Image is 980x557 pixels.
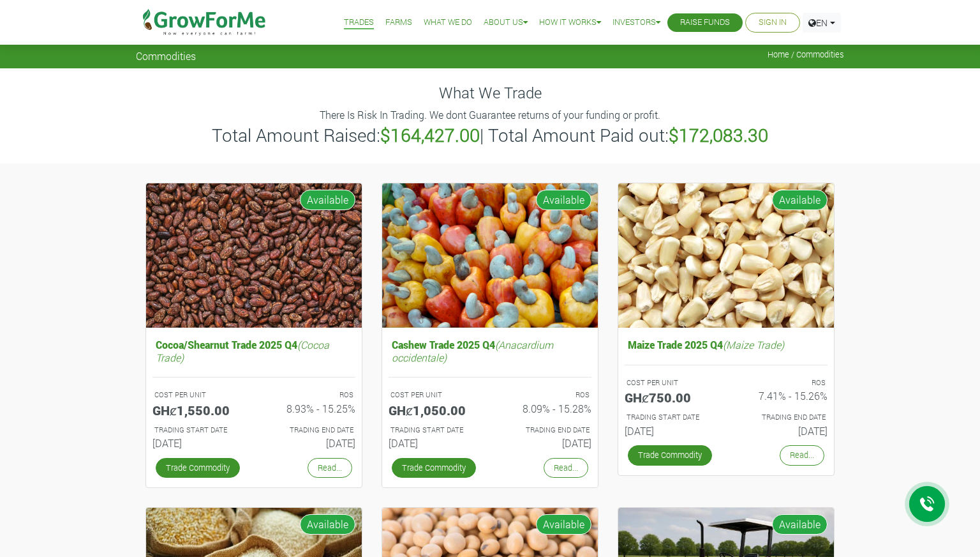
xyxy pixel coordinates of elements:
a: Cashew Trade 2025 Q4(Anacardium occidentale) COST PER UNIT GHȼ1,050.00 ROS 8.09% - 15.28% TRADING... [389,335,591,454]
a: How it Works [539,16,601,29]
p: Estimated Trading End Date [501,425,590,436]
a: Trade Commodity [392,458,476,478]
h6: 8.09% - 15.28% [500,402,591,415]
a: Farms [385,16,412,29]
p: COST PER UNIT [390,390,479,401]
h6: [DATE] [625,425,716,437]
h5: Cocoa/Shearnut Trade 2025 Q4 [152,335,355,366]
h5: GHȼ1,050.00 [389,402,480,418]
h6: [DATE] [389,437,480,449]
a: Read... [308,458,352,478]
a: Maize Trade 2025 Q4(Maize Trade) COST PER UNIT GHȼ750.00 ROS 7.41% - 15.26% TRADING START DATE [D... [625,335,828,442]
a: Read... [544,458,588,478]
p: COST PER UNIT [627,378,715,388]
a: Trade Commodity [628,445,712,465]
span: Available [300,514,355,535]
span: Available [536,514,591,535]
p: COST PER UNIT [154,390,242,401]
span: Commodities [136,50,196,62]
img: growforme image [146,183,362,328]
p: Estimated Trading Start Date [154,425,242,436]
a: Raise Funds [680,16,730,29]
p: Estimated Trading Start Date [627,412,715,423]
img: growforme image [382,183,598,328]
i: (Maize Trade) [723,338,784,351]
h5: GHȼ1,550.00 [152,402,244,418]
a: Sign In [759,16,787,29]
b: $172,083.30 [669,123,768,147]
h4: What We Trade [136,84,844,102]
h6: [DATE] [264,437,355,449]
h6: [DATE] [500,437,591,449]
i: (Anacardium occidentale) [392,338,553,363]
p: ROS [501,390,590,401]
a: Read... [780,445,824,465]
p: Estimated Trading Start Date [390,425,479,436]
a: What We Do [424,16,472,29]
b: $164,427.00 [380,123,480,147]
a: Trades [344,16,374,29]
p: Estimated Trading End Date [265,425,353,436]
span: Home / Commodities [768,50,844,59]
span: Available [536,190,591,210]
h6: [DATE] [736,425,828,437]
a: Investors [612,16,660,29]
h3: Total Amount Raised: | Total Amount Paid out: [138,125,842,146]
a: EN [803,13,841,33]
p: ROS [738,378,826,388]
p: There Is Risk In Trading. We dont Guarantee returns of your funding or profit. [138,107,842,123]
h6: 8.93% - 15.25% [264,402,355,415]
i: (Cocoa Trade) [156,338,329,363]
a: Cocoa/Shearnut Trade 2025 Q4(Cocoa Trade) COST PER UNIT GHȼ1,550.00 ROS 8.93% - 15.25% TRADING ST... [152,335,355,454]
a: About Us [484,16,528,29]
span: Available [300,190,355,210]
p: ROS [265,390,353,401]
a: Trade Commodity [156,458,240,478]
h6: 7.41% - 15.26% [736,390,828,402]
h5: Maize Trade 2025 Q4 [625,335,828,354]
span: Available [772,514,828,535]
span: Available [772,190,828,210]
img: growforme image [618,183,834,328]
h5: GHȼ750.00 [625,390,716,405]
h5: Cashew Trade 2025 Q4 [389,335,591,366]
h6: [DATE] [152,437,244,449]
p: Estimated Trading End Date [738,412,826,423]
